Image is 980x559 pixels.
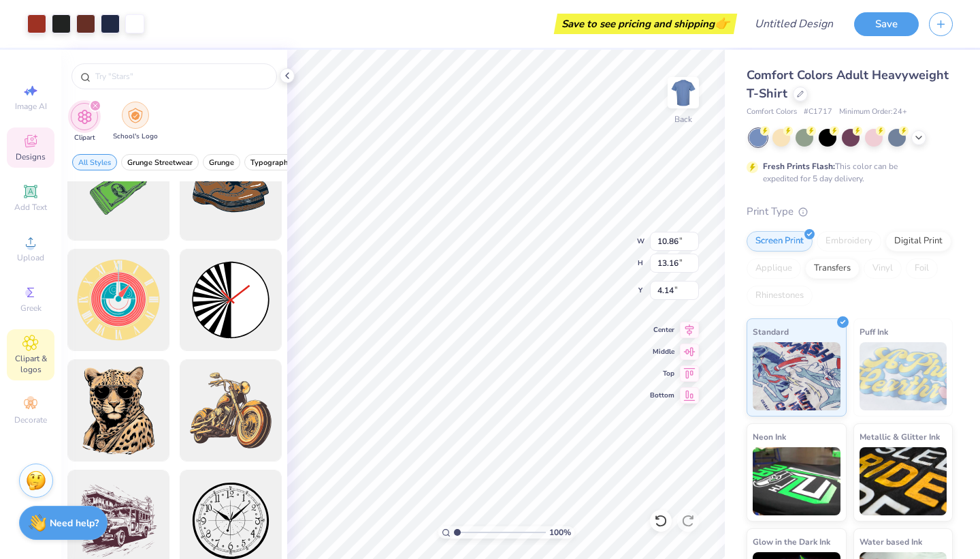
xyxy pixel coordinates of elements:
img: Metallic & Glitter Ink [860,447,947,515]
span: Grunge Streetwear [127,157,193,168]
span: Comfort Colors [747,106,797,118]
span: Bottom [650,391,674,400]
span: Comfort Colors Adult Heavyweight T-Shirt [747,67,949,102]
span: Standard [753,324,789,339]
span: 100 % [549,526,571,539]
div: Digital Print [885,231,951,252]
div: filter for School's Logo [113,102,158,142]
span: School's Logo [113,132,158,142]
span: # C1717 [804,106,832,118]
div: Transfers [805,258,860,279]
button: filter button [121,154,199,170]
input: Try "Stars" [94,70,268,83]
div: filter for Clipart [71,103,98,143]
img: Puff Ink [860,342,947,410]
strong: Need help? [50,517,99,530]
div: Applique [747,258,801,279]
span: Grunge [209,157,234,168]
span: Glow in the Dark Ink [753,534,830,549]
img: Standard [753,342,840,410]
span: Designs [16,151,46,162]
div: Foil [906,258,938,279]
span: 👉 [715,15,730,31]
strong: Fresh Prints Flash: [763,161,835,172]
span: Top [650,369,674,378]
span: All Styles [78,157,111,168]
span: Middle [650,347,674,357]
img: Back [670,79,697,106]
span: Add Text [14,202,47,213]
span: Image AI [15,101,47,112]
span: Clipart & logos [7,353,54,375]
div: Vinyl [864,258,902,279]
div: Embroidery [817,231,881,252]
button: filter button [244,154,298,170]
div: Rhinestones [747,286,813,306]
span: Minimum Order: 24 + [839,106,907,118]
div: This color can be expedited for 5 day delivery. [763,160,930,185]
span: Typography [250,157,292,168]
span: Metallic & Glitter Ink [860,429,940,444]
span: Decorate [14,414,47,425]
img: Neon Ink [753,447,840,515]
div: Save to see pricing and shipping [557,14,734,34]
span: Neon Ink [753,429,786,444]
span: Upload [17,252,44,263]
span: Greek [20,303,42,314]
img: School's Logo Image [128,108,143,123]
span: Center [650,325,674,335]
span: Clipart [74,133,95,143]
input: Untitled Design [744,10,844,37]
span: Puff Ink [860,324,888,339]
span: Water based Ink [860,534,922,549]
img: Clipart Image [77,109,93,125]
button: filter button [72,154,117,170]
div: Screen Print [747,231,813,252]
div: Back [674,113,692,125]
button: filter button [113,103,158,143]
div: Print Type [747,204,953,220]
button: filter button [203,154,240,170]
button: Save [854,12,919,36]
button: filter button [71,103,98,143]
